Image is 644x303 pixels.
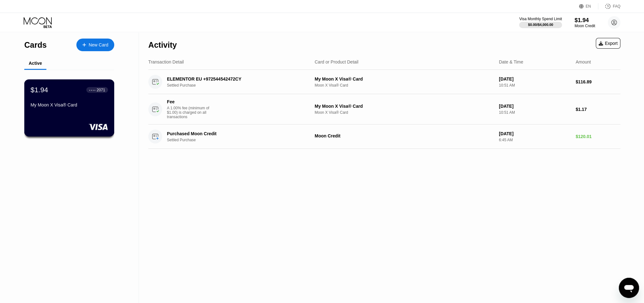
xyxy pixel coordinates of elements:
[148,40,177,50] div: Activity
[576,107,620,112] div: $1.17
[148,94,620,124] div: FeeA 1.00% fee (minimum of $1.00) is charged on all transactionsMy Moon X Visa® CardMoon X Visa® ...
[29,61,42,66] div: Active
[89,42,108,48] div: New Card
[31,102,108,107] div: My Moon X Visa® Card
[579,3,598,9] div: EN
[499,138,570,142] div: 6:45 AM
[499,59,523,64] div: Date & Time
[315,104,494,109] div: My Moon X Visa® Card
[575,17,595,24] div: $1.94
[148,124,620,149] div: Purchased Moon CreditSettled PurchaseMoon Credit[DATE]6:45 AM$120.01
[167,99,211,104] div: Fee
[519,17,562,28] div: Visa Monthly Spend Limit$0.00/$4,000.00
[528,23,553,27] div: $0.00 / $4,000.00
[315,59,358,64] div: Card or Product Detail
[89,89,96,91] div: ● ● ● ●
[576,79,620,84] div: $116.89
[167,138,312,142] div: Settled Purchase
[167,131,302,136] div: Purchased Moon Credit
[499,131,570,136] div: [DATE]
[499,83,570,88] div: 10:51 AM
[167,83,312,88] div: Settled Purchase
[499,104,570,109] div: [DATE]
[596,38,620,49] div: Export
[167,106,214,119] div: A 1.00% fee (minimum of $1.00) is charged on all transactions
[24,40,47,50] div: Cards
[586,4,591,9] div: EN
[31,86,48,94] div: $1.94
[576,134,620,139] div: $120.01
[576,59,591,64] div: Amount
[599,41,617,46] div: Export
[499,110,570,115] div: 10:51 AM
[613,4,620,9] div: FAQ
[598,3,620,9] div: FAQ
[167,76,302,82] div: ELEMENTOR EU +972544542472CY
[76,39,114,51] div: New Card
[575,24,595,28] div: Moon Credit
[519,17,562,21] div: Visa Monthly Spend Limit
[148,70,620,94] div: ELEMENTOR EU +972544542472CYSettled PurchaseMy Moon X Visa® CardMoon X Visa® Card[DATE]10:51 AM$1...
[575,17,595,28] div: $1.94Moon Credit
[97,88,105,92] div: 2071
[315,83,494,88] div: Moon X Visa® Card
[619,278,639,298] iframe: Schaltfläche zum Öffnen des Messaging-Fensters
[315,76,494,82] div: My Moon X Visa® Card
[148,59,184,64] div: Transaction Detail
[315,133,494,138] div: Moon Credit
[25,80,114,136] div: $1.94● ● ● ●2071My Moon X Visa® Card
[315,110,494,115] div: Moon X Visa® Card
[499,76,570,82] div: [DATE]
